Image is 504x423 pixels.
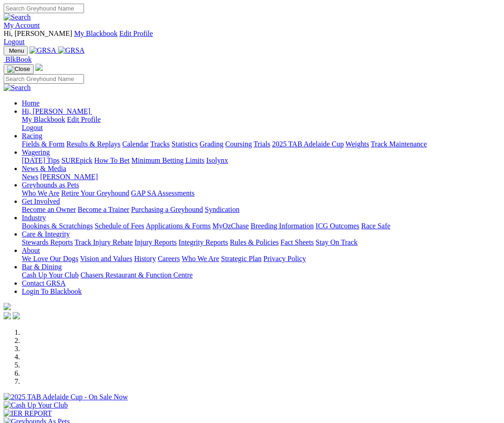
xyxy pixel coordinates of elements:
a: Become an Owner [22,206,76,213]
img: logo-grsa-white.png [4,303,11,310]
a: How To Bet [94,156,130,164]
div: Care & Integrity [22,238,500,247]
img: Close [7,65,30,73]
a: Injury Reports [134,238,177,246]
a: 2025 TAB Adelaide Cup [272,140,344,148]
a: Race Safe [361,222,390,230]
a: Home [22,99,40,107]
div: Hi, [PERSON_NAME] [22,116,500,132]
input: Search [4,4,84,13]
a: Coursing [225,140,252,148]
div: Get Involved [22,206,500,214]
div: Wagering [22,156,500,165]
div: News & Media [22,173,500,181]
a: Wagering [22,148,50,156]
a: Trials [253,140,270,148]
button: Toggle navigation [4,46,28,55]
a: Stewards Reports [22,238,73,246]
span: Hi, [PERSON_NAME] [22,107,90,115]
a: Purchasing a Greyhound [131,206,203,213]
a: My Blackbook [22,116,65,123]
a: Greyhounds as Pets [22,181,79,189]
a: History [134,255,156,262]
a: News & Media [22,165,66,172]
a: Privacy Policy [263,255,306,262]
a: MyOzChase [212,222,249,230]
a: Track Injury Rebate [74,238,133,246]
a: Careers [158,255,180,262]
img: 2025 TAB Adelaide Cup - On Sale Now [4,393,128,401]
a: Track Maintenance [371,140,427,148]
a: [DATE] Tips [22,156,59,164]
div: Racing [22,140,500,148]
div: Bar & Dining [22,271,500,279]
a: Become a Trainer [78,206,129,213]
a: Integrity Reports [178,238,228,246]
img: Cash Up Your Club [4,401,68,409]
a: Logout [4,38,25,45]
a: We Love Our Dogs [22,255,78,262]
a: Get Involved [22,197,60,205]
div: My Account [4,30,500,46]
img: twitter.svg [13,312,20,319]
a: Fact Sheets [281,238,314,246]
a: About [22,247,40,254]
img: Search [4,84,31,92]
a: SUREpick [61,156,92,164]
a: Tracks [150,140,170,148]
div: Greyhounds as Pets [22,189,500,197]
a: Logout [22,124,43,131]
a: Weights [346,140,369,148]
a: Vision and Values [80,255,132,262]
span: Hi, [PERSON_NAME] [4,30,72,37]
a: BlkBook [4,55,32,63]
a: Strategic Plan [221,255,262,262]
a: Fields & Form [22,140,64,148]
a: Applications & Forms [146,222,211,230]
button: Toggle navigation [4,64,34,74]
a: Syndication [205,206,239,213]
a: Who We Are [182,255,219,262]
a: Hi, [PERSON_NAME] [22,107,92,115]
a: Retire Your Greyhound [61,189,129,197]
a: Bar & Dining [22,263,62,271]
a: Chasers Restaurant & Function Centre [80,271,193,279]
a: Edit Profile [119,30,153,37]
a: News [22,173,38,181]
img: GRSA [30,46,56,55]
a: My Account [4,21,40,29]
a: Cash Up Your Club [22,271,79,279]
a: Calendar [122,140,148,148]
a: My Blackbook [74,30,118,37]
a: Care & Integrity [22,230,70,238]
a: Bookings & Scratchings [22,222,93,230]
img: GRSA [58,46,85,55]
span: Menu [9,47,24,54]
img: IER REPORT [4,409,52,418]
input: Search [4,74,84,84]
a: GAP SA Assessments [131,189,195,197]
a: Minimum Betting Limits [131,156,204,164]
a: Breeding Information [251,222,314,230]
a: Login To Blackbook [22,287,82,295]
a: Results & Replays [66,140,120,148]
a: [PERSON_NAME] [40,173,98,181]
img: facebook.svg [4,312,11,319]
div: About [22,255,500,263]
span: BlkBook [5,55,32,63]
a: Stay On Track [316,238,357,246]
a: Statistics [172,140,198,148]
a: ICG Outcomes [316,222,359,230]
a: Who We Are [22,189,59,197]
a: Industry [22,214,46,222]
div: Industry [22,222,500,230]
img: logo-grsa-white.png [35,64,43,71]
a: Schedule of Fees [94,222,144,230]
a: Edit Profile [67,116,101,123]
a: Grading [200,140,223,148]
img: Search [4,13,31,21]
a: Contact GRSA [22,279,65,287]
a: Rules & Policies [230,238,279,246]
a: Isolynx [206,156,228,164]
a: Racing [22,132,42,140]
